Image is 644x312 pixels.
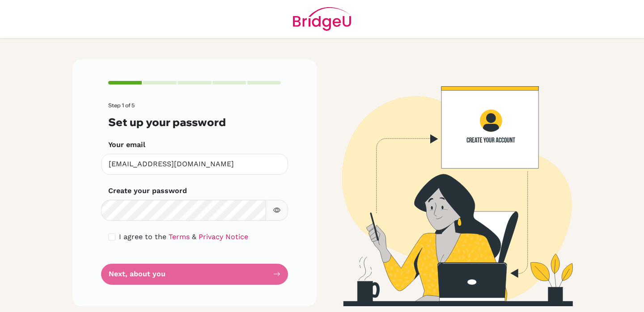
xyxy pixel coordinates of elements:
span: I agree to the [119,232,166,241]
label: Create your password [108,186,187,196]
span: Step 1 of 5 [108,102,135,109]
a: Privacy Notice [199,232,248,241]
a: Terms [169,232,190,241]
label: Your email [108,139,145,150]
span: & [192,232,196,241]
input: Insert your email* [101,154,288,175]
h3: Set up your password [108,116,281,129]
